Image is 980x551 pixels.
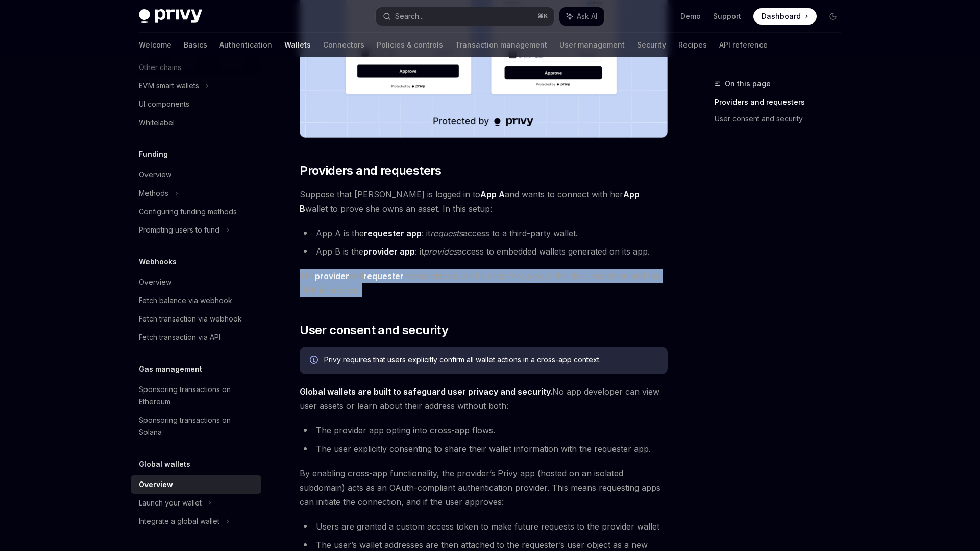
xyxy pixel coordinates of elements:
h5: Webhooks [139,256,177,268]
div: Overview [139,169,171,181]
a: Basics [184,33,207,57]
a: User consent and security [715,110,849,127]
button: Toggle dark mode [825,8,841,25]
a: Dashboard [753,8,817,25]
span: No app developer can view user assets or learn about their address without both: [300,384,668,413]
a: UI components [131,95,261,113]
span: ⌘ K [537,12,548,20]
a: Sponsoring transactions on Solana [131,411,261,442]
span: Suppose that [PERSON_NAME] is logged in to and wants to connect with her wallet to prove she owns... [300,187,668,216]
li: App A is the : it access to a third-party wallet. [300,226,668,240]
span: Dashboard [762,11,801,21]
a: User management [559,33,625,57]
strong: Global wallets are built to safeguard user privacy and security. [300,386,552,397]
a: Recipes [678,33,707,57]
span: The and nomenclature will be used throughout this documentation and the SDK interfaces. [300,269,668,297]
svg: Info [310,356,320,366]
div: Privy requires that users explicitly confirm all wallet actions in a cross-app context. [324,355,657,366]
strong: requester [363,271,404,281]
a: Support [713,11,741,21]
li: The user explicitly consenting to share their wallet information with the requester app. [300,442,668,456]
a: Demo [680,11,701,21]
li: Users are granted a custom access token to make future requests to the provider wallet [300,519,668,534]
button: Ask AI [559,7,604,26]
a: Security [637,33,666,57]
a: Overview [131,475,261,494]
div: EVM smart wallets [139,80,199,92]
div: Fetch transaction via API [139,331,220,343]
em: requests [430,228,463,238]
a: Connectors [323,33,364,57]
div: Methods [139,187,168,199]
a: Sponsoring transactions on Ethereum [131,380,261,411]
div: Whitelabel [139,117,175,129]
div: Configuring funding methods [139,205,237,218]
div: Overview [139,478,173,491]
div: Search... [395,10,424,22]
a: Fetch balance via webhook [131,291,261,310]
strong: App A [480,189,505,199]
span: By enabling cross-app functionality, the provider’s Privy app (hosted on an isolated subdomain) a... [300,466,668,509]
button: Search...⌘K [376,7,554,26]
div: Sponsoring transactions on Solana [139,414,255,439]
a: Overview [131,273,261,291]
div: Overview [139,276,171,288]
img: dark logo [139,9,202,24]
a: Wallets [284,33,311,57]
strong: provider app [363,246,415,257]
em: provides [424,246,457,257]
a: Configuring funding methods [131,202,261,221]
li: The provider app opting into cross-app flows. [300,423,668,438]
li: App B is the : it access to embedded wallets generated on its app. [300,244,668,259]
a: Authentication [219,33,272,57]
div: Fetch transaction via webhook [139,313,242,325]
a: Welcome [139,33,171,57]
a: Whitelabel [131,113,261,132]
h5: Funding [139,148,168,160]
a: API reference [719,33,768,57]
a: Policies & controls [377,33,443,57]
h5: Gas management [139,363,202,375]
a: Overview [131,166,261,184]
a: Providers and requesters [715,94,849,110]
a: Fetch transaction via webhook [131,310,261,328]
div: Sponsoring transactions on Ethereum [139,383,255,408]
span: On this page [725,78,771,90]
div: Integrate a global wallet [139,515,219,527]
a: Transaction management [455,33,547,57]
strong: requester app [364,228,422,238]
span: User consent and security [300,322,448,338]
span: Ask AI [577,11,597,21]
span: Providers and requesters [300,163,442,179]
a: Fetch transaction via API [131,328,261,347]
strong: App B [300,189,640,214]
div: Fetch balance via webhook [139,294,232,307]
strong: provider [315,271,349,281]
div: Launch your wallet [139,497,202,509]
div: UI components [139,98,189,110]
h5: Global wallets [139,458,190,470]
div: Prompting users to fund [139,224,219,236]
